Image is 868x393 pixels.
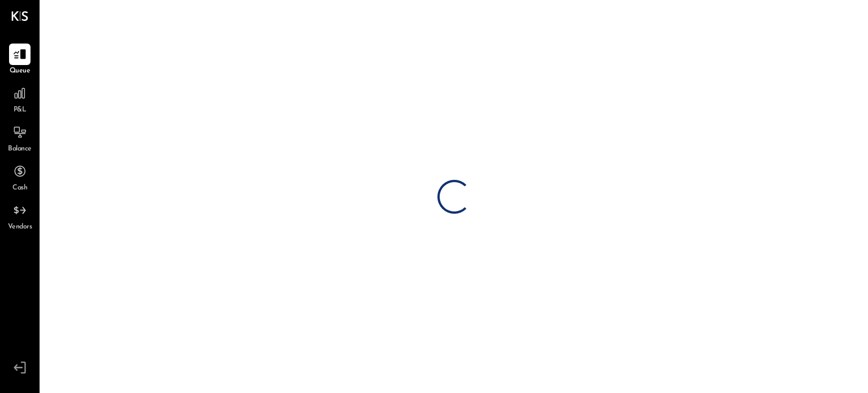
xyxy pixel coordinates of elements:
a: Balance [1,122,39,154]
span: Balance [8,144,32,154]
span: Vendors [8,222,32,232]
span: Queue [10,66,31,76]
a: Queue [1,44,39,76]
a: Cash [1,161,39,193]
a: P&L [1,83,39,115]
span: P&L [14,105,27,115]
a: Vendors [1,200,39,232]
span: Cash [12,183,27,193]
